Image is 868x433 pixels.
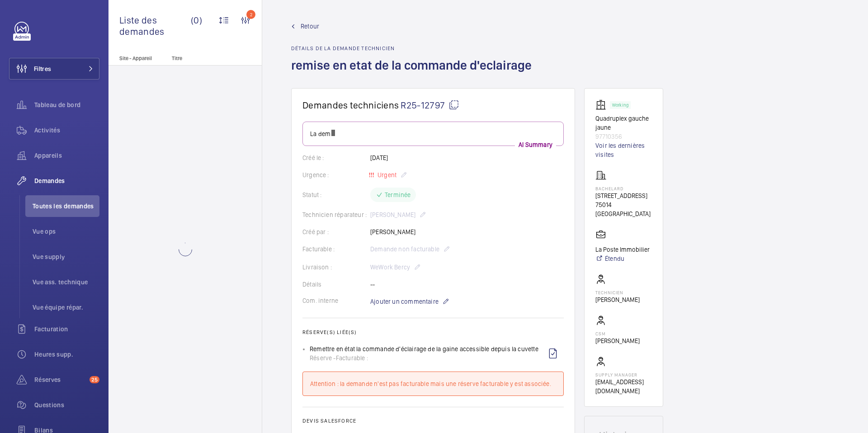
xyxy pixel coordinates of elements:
span: Liste des demandes [119,14,191,37]
span: Réserve - [310,353,336,362]
p: AI Summary [515,140,556,149]
p: Supply manager [595,372,652,377]
span: Facturation [34,325,99,334]
p: [STREET_ADDRESS] [595,191,652,200]
span: Ajouter un commentaire [370,297,439,306]
span: Appareils [34,151,99,160]
span: 25 [90,376,99,383]
div: Attention : la demande n'est pas facturable mais une réserve facturable y est associée. [310,379,556,388]
span: Heures supp. [34,350,99,359]
span: Activités [34,126,99,135]
p: Quadruplex gauche jaune [595,114,652,132]
span: Filtres [34,64,51,73]
span: Questions [34,400,99,409]
h2: Devis Salesforce [302,418,564,424]
p: 75014 [GEOGRAPHIC_DATA] [595,200,652,218]
span: Vue ops [33,227,99,236]
p: Bachelard [595,186,652,191]
span: Demandes [34,176,99,185]
span: Tableau de bord [34,100,99,109]
span: R25-12797 [401,99,459,111]
button: Filtres [9,58,99,80]
span: Retour [301,22,319,31]
p: La dem [310,129,556,138]
span: Réserves [34,375,86,384]
p: [PERSON_NAME] [595,295,640,304]
h2: Réserve(s) liée(s) [302,329,564,335]
p: La Poste Immobilier [595,245,650,254]
span: Vue ass. technique [33,278,99,287]
a: Étendu [595,254,650,263]
span: Toutes les demandes [33,202,99,211]
p: Technicien [595,290,640,295]
h1: remise en etat de la commande d'eclairage [291,57,537,88]
span: Facturable : [336,353,368,362]
span: Vue supply [33,252,99,261]
p: Titre [172,55,231,61]
p: Site - Appareil [108,55,168,61]
img: elevator.svg [595,99,610,110]
p: [PERSON_NAME] [595,336,640,345]
h2: Détails de la demande technicien [291,45,537,52]
span: Demandes techniciens [302,99,399,111]
p: [EMAIL_ADDRESS][DOMAIN_NAME] [595,377,652,395]
p: CSM [595,331,640,336]
p: Working [612,104,628,107]
a: Voir les dernières visites [595,141,652,159]
span: Vue équipe répar. [33,303,99,312]
p: 97710356 [595,132,652,141]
